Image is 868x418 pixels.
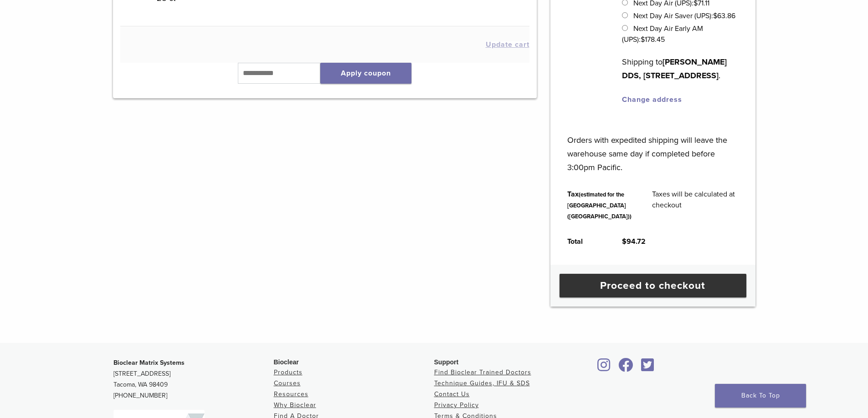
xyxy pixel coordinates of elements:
[567,120,738,174] p: Orders with expedited shipping will leave the warehouse same day if completed before 3:00pm Pacific.
[622,237,627,246] span: $
[622,57,727,81] strong: [PERSON_NAME] DDS, [STREET_ADDRESS]
[622,95,682,104] a: Change address
[274,379,301,387] a: Courses
[113,359,185,367] strong: Bioclear Matrix Systems
[434,379,530,387] a: Technique Guides, IFU & SDS
[713,11,735,20] bdi: 63.86
[715,384,806,408] a: Back To Top
[434,368,531,376] a: Find Bioclear Trained Doctors
[567,191,632,220] small: (estimated for the [GEOGRAPHIC_DATA] ([GEOGRAPHIC_DATA]))
[274,401,316,409] a: Why Bioclear
[616,363,637,373] a: Bioclear
[622,55,738,82] p: Shipping to .
[113,358,274,401] p: [STREET_ADDRESS] Tacoma, WA 98409 [PHONE_NUMBER]
[557,229,612,254] th: Total
[434,358,459,366] span: Support
[274,368,303,376] a: Products
[486,41,529,48] button: Update cart
[641,35,665,44] bdi: 178.45
[633,11,735,20] label: Next Day Air Saver (UPS):
[320,63,411,84] button: Apply coupon
[622,24,703,44] label: Next Day Air Early AM (UPS):
[622,237,646,246] bdi: 94.72
[638,363,657,373] a: Bioclear
[595,363,614,373] a: Bioclear
[434,401,479,409] a: Privacy Policy
[274,390,308,398] a: Resources
[713,11,717,20] span: $
[557,181,642,229] th: Tax
[642,181,749,229] td: Taxes will be calculated at checkout
[641,35,645,44] span: $
[560,274,746,297] a: Proceed to checkout
[274,358,299,366] span: Bioclear
[434,390,470,398] a: Contact Us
